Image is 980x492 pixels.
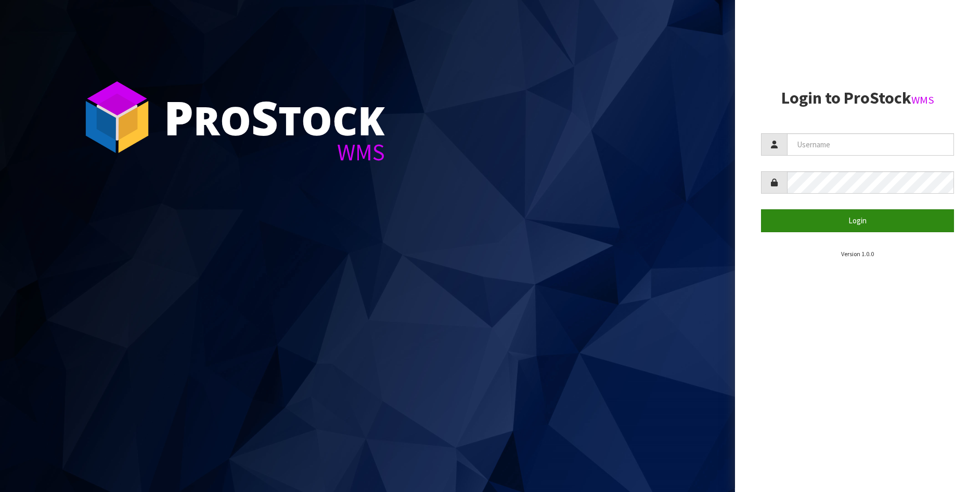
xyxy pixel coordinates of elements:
[761,89,954,107] h2: Login to ProStock
[761,209,954,232] button: Login
[251,85,278,149] span: S
[787,133,954,156] input: Username
[164,85,194,149] span: P
[164,94,385,141] div: ro tock
[841,250,874,258] small: Version 1.0.0
[164,141,385,164] div: WMS
[911,93,934,107] small: WMS
[78,78,156,156] img: ProStock Cube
